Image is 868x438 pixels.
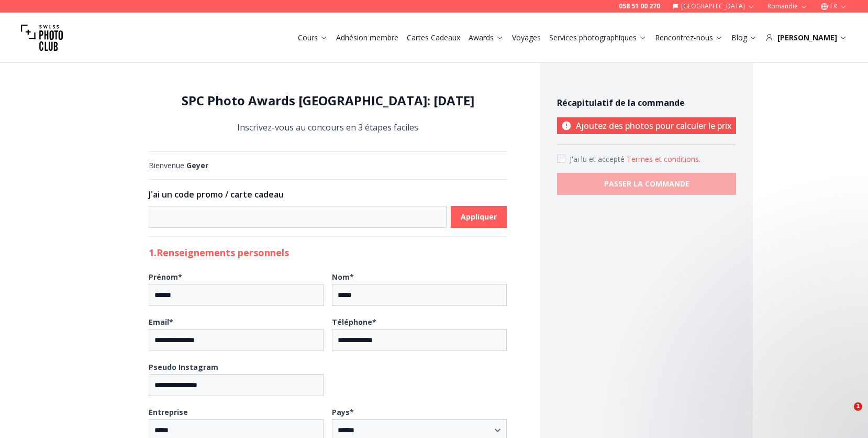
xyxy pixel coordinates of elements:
[403,30,464,45] button: Cartes Cadeaux
[854,402,862,411] span: 1
[149,317,173,327] b: Email *
[655,32,723,43] a: Rencontrez-nous
[149,272,182,282] b: Prénom *
[731,32,757,43] a: Blog
[149,329,324,351] input: Email*
[336,32,398,43] a: Adhésion membre
[149,374,324,396] input: Pseudo Instagram
[469,32,504,43] a: Awards
[651,30,727,45] button: Rencontrez-nous
[557,155,565,163] input: Accept terms
[21,17,63,59] img: Swiss photo club
[332,30,403,45] button: Adhésion membre
[557,96,736,109] h4: Récapitulatif de la commande
[832,402,858,428] iframe: Intercom live chat
[149,407,188,417] b: Entreprise
[332,407,354,417] b: Pays *
[619,2,660,10] a: 058 51 00 270
[407,32,460,43] a: Cartes Cadeaux
[186,160,208,170] b: Geyer
[294,30,332,45] button: Cours
[298,32,328,43] a: Cours
[627,154,700,165] button: Accept termsJ'ai lu et accepté
[570,154,627,164] span: J'ai lu et accepté
[149,160,507,171] div: Bienvenue
[149,92,507,109] h1: SPC Photo Awards [GEOGRAPHIC_DATA]: [DATE]
[149,245,507,260] h2: 1. Renseignements personnels
[451,206,507,228] button: Appliquer
[545,30,651,45] button: Services photographiques
[149,92,507,135] div: Inscrivez-vous au concours en 3 étapes faciles
[332,317,376,327] b: Téléphone *
[727,30,761,45] button: Blog
[149,362,218,372] b: Pseudo Instagram
[461,212,497,222] b: Appliquer
[464,30,508,45] button: Awards
[149,284,324,306] input: Prénom*
[557,173,736,195] button: PASSER LA COMMANDE
[604,179,689,189] b: PASSER LA COMMANDE
[508,30,545,45] button: Voyages
[549,32,647,43] a: Services photographiques
[512,32,541,43] a: Voyages
[765,32,847,43] div: [PERSON_NAME]
[332,272,354,282] b: Nom *
[332,329,507,351] input: Téléphone*
[557,117,736,134] p: Ajoutez des photos pour calculer le prix
[149,188,507,201] h3: J'ai un code promo / carte cadeau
